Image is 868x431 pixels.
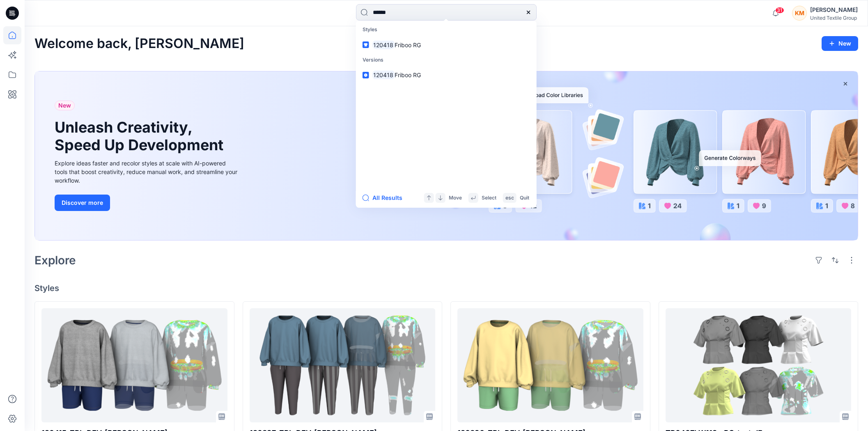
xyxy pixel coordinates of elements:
[58,101,71,110] span: New
[358,67,535,83] a: 120418Friboo RG
[55,159,239,185] div: Explore ideas faster and recolor styles at scale with AI-powered tools that boost creativity, red...
[395,71,421,78] span: Friboo RG
[395,41,421,48] span: Friboo RG
[41,308,227,422] a: 120415-ZPL-DEV-RG-JB
[792,6,807,21] div: KM
[457,308,643,422] a: 120396-ZPL-DEV-RG-JB
[822,36,858,51] button: New
[34,283,858,293] h4: Styles
[449,194,462,202] p: Move
[34,36,244,51] h2: Welcome back, [PERSON_NAME]
[55,195,239,211] a: Discover more
[55,195,110,211] button: Discover more
[520,194,529,202] p: Quit
[358,53,535,68] p: Versions
[666,308,852,422] a: TR0407LW119__RG-test-JB
[775,7,784,14] span: 31
[363,193,408,203] button: All Results
[505,194,514,202] p: esc
[55,119,227,154] h1: Unleash Creativity, Speed Up Development
[372,70,395,80] mark: 120418
[810,15,858,21] div: United Textile Group
[810,5,858,15] div: [PERSON_NAME]
[358,22,535,37] p: Styles
[250,308,436,422] a: 120397-ZPL-DEV-RG-JB
[482,194,496,202] p: Select
[358,37,535,53] a: 120418Friboo RG
[372,40,395,50] mark: 120418
[34,254,76,267] h2: Explore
